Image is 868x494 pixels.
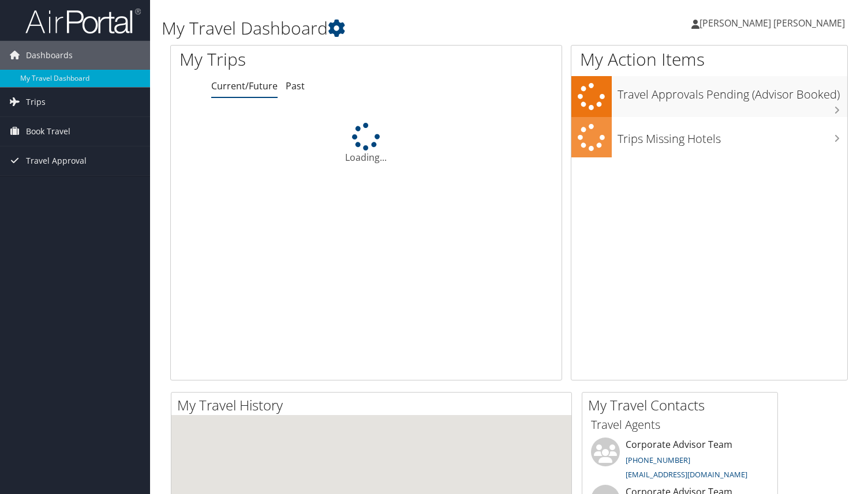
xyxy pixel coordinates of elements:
[211,80,278,92] a: Current/Future
[286,80,305,92] a: Past
[162,16,625,40] h1: My Travel Dashboard
[25,7,141,35] img: airportal-logo.png
[618,81,847,103] h3: Travel Approvals Pending (Advisor Booked)
[588,395,777,415] h2: My Travel Contacts
[26,88,46,116] span: Trips
[571,117,847,158] a: Trips Missing Hotels
[699,17,845,29] span: [PERSON_NAME] [PERSON_NAME]
[26,41,73,70] span: Dashboards
[585,438,775,485] li: Corporate Advisor Team
[626,469,747,480] a: [EMAIL_ADDRESS][DOMAIN_NAME]
[26,146,87,175] span: Travel Approval
[179,47,390,71] h1: My Trips
[618,125,847,147] h3: Trips Missing Hotels
[626,455,690,465] a: [PHONE_NUMBER]
[591,417,769,433] h3: Travel Agents
[26,117,70,146] span: Book Travel
[571,76,847,117] a: Travel Approvals Pending (Advisor Booked)
[171,123,562,164] div: Loading...
[691,6,856,40] a: [PERSON_NAME] [PERSON_NAME]
[571,47,847,71] h1: My Action Items
[177,395,571,415] h2: My Travel History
